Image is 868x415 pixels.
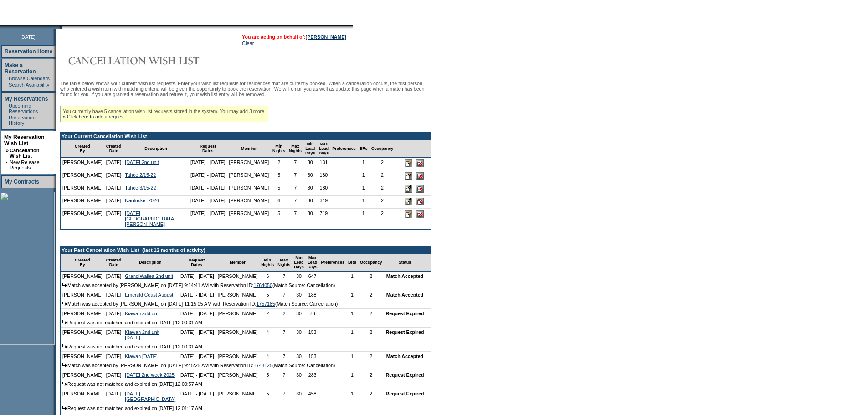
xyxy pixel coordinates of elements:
[317,170,331,183] td: 180
[61,361,431,370] td: Match was accepted by [PERSON_NAME] on [DATE] 9:45:25 AM with Reservation ID: (Match Source: Canc...
[9,103,38,114] a: Upcoming Reservations
[287,209,303,229] td: 7
[405,198,412,205] input: Edit this Request
[259,389,276,404] td: 5
[125,198,159,203] a: Nantucket 2026
[276,272,292,281] td: 7
[104,209,123,229] td: [DATE]
[61,370,104,379] td: [PERSON_NAME]
[292,328,306,342] td: 30
[5,48,52,55] a: Reservation Home
[358,389,384,404] td: 2
[61,246,431,254] td: Your Past Cancellation Wish List (last 12 months of activity)
[6,159,9,170] td: ·
[216,254,260,272] td: Member
[303,158,317,170] td: 30
[271,170,287,183] td: 5
[303,196,317,209] td: 30
[179,311,214,316] nobr: [DATE] - [DATE]
[104,272,123,281] td: [DATE]
[416,198,424,205] input: Delete this Request
[4,134,45,147] a: My Reservation Wish List
[346,309,358,318] td: 1
[190,159,226,165] nobr: [DATE] - [DATE]
[242,34,346,40] span: You are acting on behalf of:
[306,370,319,379] td: 283
[346,370,358,379] td: 1
[276,290,292,299] td: 7
[227,209,271,229] td: [PERSON_NAME]
[61,318,431,328] td: Request was not matched and expired on [DATE] 12:00:31 AM
[358,290,384,299] td: 2
[385,372,424,378] nobr: Request Expired
[6,103,8,114] td: ·
[306,352,319,361] td: 153
[10,159,39,170] a: New Release Requests
[125,185,156,190] a: Tahoe 3/15-22
[5,96,48,102] a: My Reservations
[125,354,157,359] a: Kiawah [DATE]
[190,172,226,178] nobr: [DATE] - [DATE]
[271,196,287,209] td: 6
[60,106,268,122] div: You currently have 5 cancellation wish list requests stored in the system. You may add 3 more.
[287,183,303,196] td: 7
[216,352,260,361] td: [PERSON_NAME]
[317,158,331,170] td: 131
[104,389,123,404] td: [DATE]
[358,272,384,281] td: 2
[358,170,370,183] td: 1
[61,170,104,183] td: [PERSON_NAME]
[216,272,260,281] td: [PERSON_NAME]
[385,329,424,335] nobr: Request Expired
[386,292,423,297] nobr: Match Accepted
[61,299,431,309] td: Match was accepted by [PERSON_NAME] on [DATE] 11:15:05 AM with Reservation ID: (Match Source: Can...
[317,183,331,196] td: 180
[416,172,424,180] input: Delete this Request
[227,170,271,183] td: [PERSON_NAME]
[104,352,123,361] td: [DATE]
[179,391,214,396] nobr: [DATE] - [DATE]
[303,140,317,158] td: Min Lead Days
[5,179,39,185] a: My Contracts
[125,372,175,378] a: [DATE] 2nd week 2025
[125,311,157,316] a: Kiawah add on
[61,158,104,170] td: [PERSON_NAME]
[292,389,306,404] td: 30
[358,352,384,361] td: 2
[292,290,306,299] td: 30
[61,342,431,352] td: Request was not matched and expired on [DATE] 12:00:31 AM
[385,311,424,316] nobr: Request Expired
[61,404,431,413] td: Request was not matched and expired on [DATE] 12:01:17 AM
[271,183,287,196] td: 5
[125,159,159,165] a: [DATE] 2nd unit
[216,290,260,299] td: [PERSON_NAME]
[10,148,39,159] a: Cancellation Wish List
[61,272,104,281] td: [PERSON_NAME]
[216,309,260,318] td: [PERSON_NAME]
[292,309,306,318] td: 30
[58,25,62,29] img: promoShadowLeftCorner.gif
[125,391,175,402] a: [DATE] [GEOGRAPHIC_DATA]
[125,172,156,178] a: Tahoe 2/15-22
[61,352,104,361] td: [PERSON_NAME]
[104,170,123,183] td: [DATE]
[62,320,67,324] img: arrow.gif
[346,290,358,299] td: 1
[259,370,276,379] td: 5
[385,391,424,396] nobr: Request Expired
[276,352,292,361] td: 7
[125,273,173,279] a: Grand Wailea 2nd unit
[370,209,395,229] td: 2
[189,140,227,158] td: Request Dates
[292,272,306,281] td: 30
[306,309,319,318] td: 76
[9,76,50,81] a: Browse Calendars
[61,254,104,272] td: Created By
[104,290,123,299] td: [DATE]
[405,159,412,167] input: Edit this Request
[405,172,412,180] input: Edit this Request
[256,301,275,307] a: 1757185
[6,76,8,81] td: ·
[330,140,358,158] td: Preferences
[292,370,306,379] td: 30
